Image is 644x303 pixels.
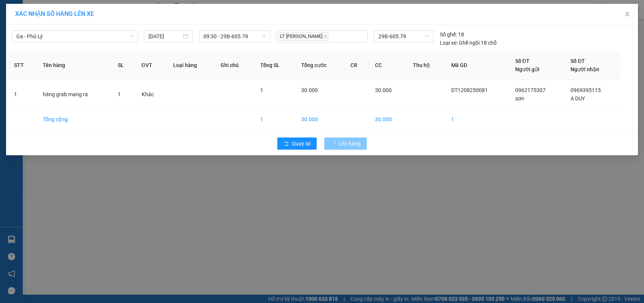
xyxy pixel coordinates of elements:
button: rollbackQuay lại [277,137,317,150]
span: Chuyển phát nhanh: [GEOGRAPHIC_DATA] - [GEOGRAPHIC_DATA] [5,33,70,59]
span: sơn [515,95,524,102]
td: Tổng cộng [37,109,112,130]
th: CC [369,51,407,80]
th: Tổng cước [295,51,344,80]
img: logo [3,27,4,66]
span: 09:30 - 29B-605.79 [203,31,265,42]
span: 30.000 [301,87,318,93]
button: Lên hàng [324,137,367,150]
span: rollback [283,141,289,147]
span: 0969395115 [571,87,601,93]
span: Người nhận [571,66,599,72]
span: Số ghế: [440,30,457,39]
th: Ghi chú [214,51,254,80]
td: hàng grab mang ra [37,80,112,109]
th: Loại hàng [167,51,214,80]
td: 1 [445,109,509,130]
th: Mã GD [445,51,509,80]
td: 1 [8,80,37,109]
span: DT1208250081 [451,87,488,93]
th: CR [344,51,369,80]
td: 30.000 [295,109,344,130]
span: 30.000 [375,87,392,93]
th: Thu hộ [407,51,445,80]
div: 18 [440,30,464,39]
span: XÁC NHẬN SỐ HÀNG LÊN XE [15,10,94,17]
span: Người gửi [515,66,539,72]
span: Số ĐT [571,58,585,64]
th: STT [8,51,37,80]
span: 1 [260,87,263,93]
span: close [324,34,327,38]
span: LT [PERSON_NAME] [278,32,328,41]
td: 30.000 [369,109,407,130]
input: 12/08/2025 [148,32,181,41]
th: SL [112,51,136,80]
th: Tên hàng [37,51,112,80]
span: 1 [118,91,121,97]
td: Khác [136,80,167,109]
div: Ghế ngồi 18 chỗ [440,39,497,47]
span: A DUY [571,95,585,102]
span: close [624,11,630,17]
span: loading [330,141,339,146]
span: 29B-605.79 [378,31,429,42]
span: Loại xe: [440,39,458,47]
span: DT1208250081 [71,51,116,59]
span: Ga - Phủ Lý [16,31,133,42]
td: 1 [254,109,295,130]
span: Số ĐT [515,58,530,64]
th: Tổng SL [254,51,295,80]
th: ĐVT [136,51,167,80]
span: Lên hàng [339,139,361,148]
span: Quay lại [292,139,311,148]
span: 0962175307 [515,87,546,93]
strong: CÔNG TY TNHH DỊCH VỤ DU LỊCH THỜI ĐẠI [7,6,68,31]
button: Close [617,4,638,25]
